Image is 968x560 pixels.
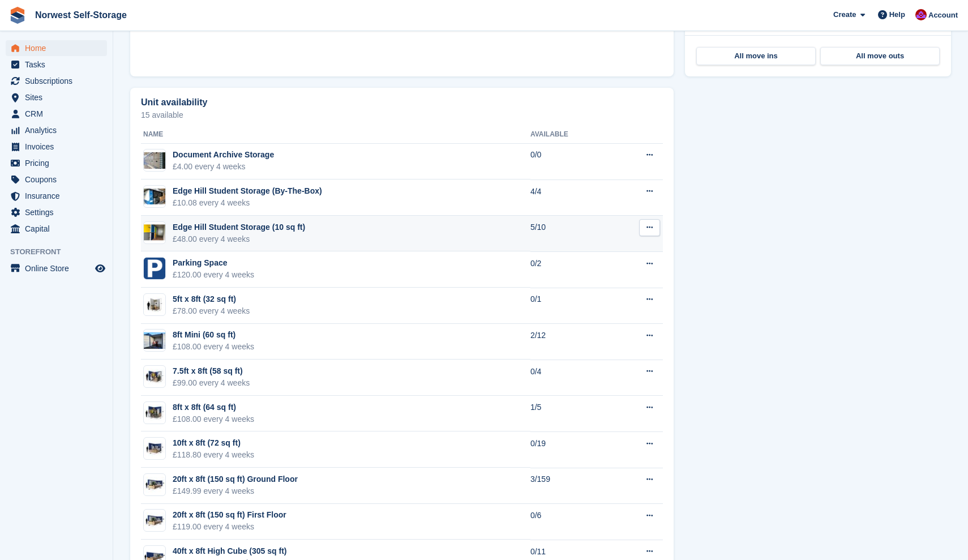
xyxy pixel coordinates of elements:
div: £78.00 every 4 weeks [173,305,250,317]
td: 0/19 [530,431,612,468]
span: Tasks [25,57,93,72]
td: 0/2 [530,251,612,288]
div: £10.08 every 4 weeks [173,197,322,209]
a: menu [6,172,107,187]
a: menu [6,188,107,204]
img: 10-ft-container.jpg [144,441,165,457]
div: £119.00 every 4 weeks [173,521,286,533]
span: Storefront [10,246,113,258]
span: Coupons [25,172,93,187]
img: 60-sqft-container.jpg [144,369,165,385]
div: Edge Hill Student Storage (10 sq ft) [173,221,305,233]
span: Invoices [25,139,93,155]
span: CRM [25,106,93,122]
h2: Unit availability [141,97,207,108]
td: 2/12 [530,324,612,360]
td: 4/4 [530,179,612,216]
div: 5ft x 8ft (32 sq ft) [173,293,250,305]
span: Sites [25,89,93,105]
a: Preview store [93,262,107,275]
a: menu [6,89,107,105]
span: Home [25,40,93,56]
div: 8ft Mini (60 sq ft) [173,329,254,341]
div: £149.99 every 4 weeks [173,485,298,497]
span: Subscriptions [25,73,93,89]
div: £48.00 every 4 weeks [173,233,305,245]
div: 7.5ft x 8ft (58 sq ft) [173,365,250,377]
img: 20-ft-container.jpg [144,512,165,529]
div: Parking Space [173,257,254,269]
td: 3/159 [530,468,612,504]
span: Capital [25,221,93,237]
div: £4.00 every 4 weeks [173,161,274,173]
span: Insurance [25,188,93,204]
div: 40ft x 8ft High Cube (305 sq ft) [173,545,286,557]
a: menu [6,155,107,171]
span: Analytics [25,122,93,138]
img: stora-icon-8386f47178a22dfd0bd8f6a31ec36ba5ce8667c1dd55bd0f319d3a0aa187defe.svg [9,7,26,24]
td: 0/1 [530,288,612,324]
a: menu [6,40,107,56]
div: Edge Hill Student Storage (By-The-Box) [173,185,322,197]
div: 8ft x 8ft (64 sq ft) [173,401,254,413]
div: 20ft x 8ft (150 sq ft) Ground Floor [173,473,298,485]
img: 25.jpg [144,297,165,313]
a: All move ins [696,47,816,65]
div: £120.00 every 4 weeks [173,269,254,281]
td: 1/5 [530,396,612,432]
img: IMG_3265.jpeg [144,152,165,169]
a: menu [6,260,107,276]
span: Pricing [25,155,93,171]
th: Available [530,126,612,144]
img: IMG_3349.jpeg [144,189,165,205]
div: 10ft x 8ft (72 sq ft) [173,437,254,449]
a: menu [6,106,107,122]
a: menu [6,122,107,138]
a: menu [6,57,107,72]
img: 20-ft-container.jpg [144,477,165,493]
img: Daniel Grensinger [915,9,927,20]
div: £108.00 every 4 weeks [173,413,254,425]
img: IMG_1723.jpeg [144,224,165,241]
div: Document Archive Storage [173,149,274,161]
span: Settings [25,204,93,220]
td: 0/6 [530,504,612,540]
a: menu [6,139,107,155]
div: £99.00 every 4 weeks [173,377,250,389]
div: £108.00 every 4 weeks [173,341,254,353]
td: 5/10 [530,216,612,252]
img: 70-sqft-container.jpg [144,404,165,421]
a: menu [6,221,107,237]
a: menu [6,73,107,89]
a: All move outs [820,47,940,65]
a: menu [6,204,107,220]
span: Account [928,10,958,21]
img: IMG_0166.jpeg [144,332,165,349]
th: Name [141,126,530,144]
a: Norwest Self-Storage [31,6,131,24]
p: 15 available [141,111,663,119]
div: 20ft x 8ft (150 sq ft) First Floor [173,509,286,521]
div: £118.80 every 4 weeks [173,449,254,461]
td: 0/4 [530,360,612,396]
td: 0/0 [530,143,612,179]
span: Online Store [25,260,93,276]
span: Help [889,9,905,20]
img: tempImageUOMIyq.png [144,258,165,279]
span: Create [833,9,856,20]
